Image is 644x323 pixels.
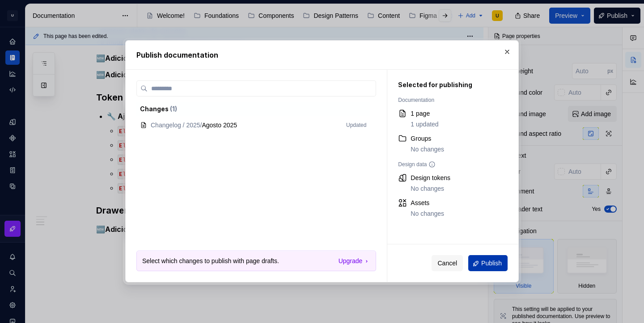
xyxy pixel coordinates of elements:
span: Publish [481,259,502,268]
div: No changes [411,145,444,154]
div: No changes [411,209,444,218]
div: Groups [411,134,444,143]
div: 1 page [411,109,438,118]
p: Select which changes to publish with page drafts. [142,257,279,266]
a: Upgrade [339,257,371,266]
button: Cancel [432,256,463,272]
h2: Publish documentation [136,50,508,60]
div: Changes [140,105,366,113]
button: Publish [468,256,508,272]
span: ( 1 ) [170,105,177,113]
div: Assets [411,198,444,207]
div: No changes [411,184,450,193]
div: Design data [398,161,503,168]
div: Selected for publishing [398,80,503,89]
div: Design tokens [411,173,450,182]
span: Cancel [437,259,457,268]
div: 1 updated [411,120,438,129]
div: Documentation [398,96,503,104]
